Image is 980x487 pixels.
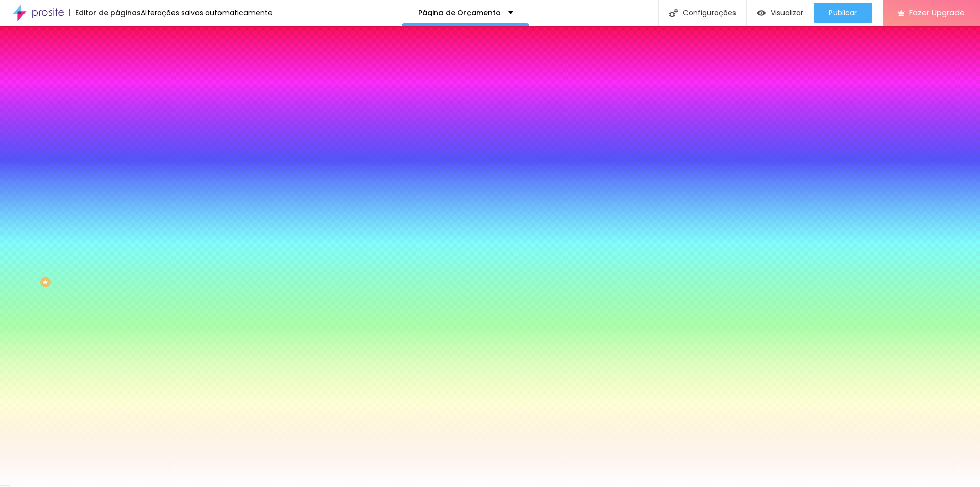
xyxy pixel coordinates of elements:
button: Publicar [814,3,872,23]
p: Página de Orçamento [418,9,501,16]
img: view-1.svg [757,9,766,17]
div: Editor de páginas [69,9,141,16]
span: Visualizar [771,9,803,17]
span: Fazer Upgrade [909,8,965,17]
img: Icone [669,9,678,17]
span: Publicar [829,9,857,17]
div: Alterações salvas automaticamente [141,9,273,16]
button: Visualizar [747,3,814,23]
